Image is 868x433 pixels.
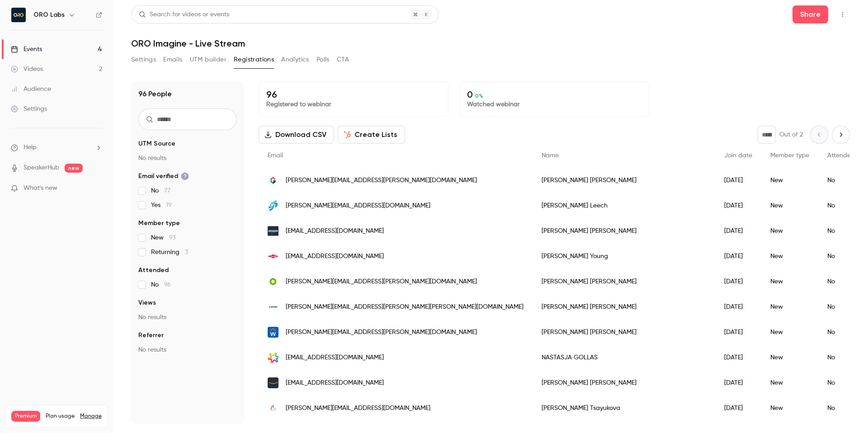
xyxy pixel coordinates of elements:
span: UTM Source [138,139,175,148]
div: [PERSON_NAME] Tsayukova [533,395,715,421]
span: Referrer [138,331,164,340]
div: [DATE] [715,168,761,193]
button: UTM builder [190,52,226,67]
img: novartis.com [268,403,278,414]
p: No results [138,345,237,354]
span: Email [268,152,283,159]
span: Premium [11,411,40,422]
div: [DATE] [715,345,761,370]
div: Videos [11,65,43,74]
div: No [818,294,864,320]
p: 0 [467,89,642,100]
span: Yes [151,201,172,210]
a: SpeakerHub [24,163,59,173]
div: [PERSON_NAME] [PERSON_NAME] [533,168,715,193]
div: Settings [11,104,47,113]
div: No [818,269,864,294]
div: [PERSON_NAME] Young [533,244,715,269]
div: [DATE] [715,244,761,269]
div: No [818,193,864,218]
button: Analytics [281,52,309,67]
div: [DATE] [715,294,761,320]
button: Registrations [234,52,274,67]
span: 93 [169,235,175,241]
h6: ORO Labs [33,10,65,19]
section: facet-groups [138,139,237,354]
div: [DATE] [715,193,761,218]
div: New [761,294,818,320]
p: No results [138,313,237,322]
div: New [761,218,818,244]
div: Search for videos or events [139,10,229,19]
span: Plan usage [46,413,75,420]
div: [PERSON_NAME] [PERSON_NAME] [533,269,715,294]
div: [DATE] [715,370,761,395]
span: [PERSON_NAME][EMAIL_ADDRESS][PERSON_NAME][PERSON_NAME][DOMAIN_NAME] [286,302,524,312]
span: Member type [138,219,180,228]
div: New [761,395,818,421]
button: Emails [163,52,182,67]
div: New [761,244,818,269]
h1: 96 People [138,89,172,99]
div: New [761,168,818,193]
img: workday.com [268,327,278,338]
span: 3 [185,249,188,255]
div: [DATE] [715,269,761,294]
span: Returning [151,248,188,257]
img: genpact.com [268,175,278,186]
div: [DATE] [715,395,761,421]
img: amazon.com [268,377,278,388]
span: 19 [166,202,172,208]
div: No [818,320,864,345]
button: Download CSV [259,126,334,144]
div: [DATE] [715,218,761,244]
li: help-dropdown-opener [11,143,102,152]
button: Share [793,5,828,24]
div: New [761,370,818,395]
span: Email verified [138,172,189,181]
span: No [151,280,171,289]
span: [EMAIL_ADDRESS][DOMAIN_NAME] [286,353,384,362]
div: [PERSON_NAME] [PERSON_NAME] [533,370,715,395]
button: Polls [316,52,330,67]
button: CTA [337,52,349,67]
div: New [761,269,818,294]
p: 96 [266,89,441,100]
div: [PERSON_NAME] [PERSON_NAME] [533,320,715,345]
div: [DATE] [715,320,761,345]
div: No [818,395,864,421]
span: Name [542,152,559,159]
span: new [65,164,83,173]
iframe: Noticeable Trigger [91,184,102,193]
div: No [818,370,864,395]
span: No [151,186,170,195]
div: No [818,244,864,269]
span: [PERSON_NAME][EMAIL_ADDRESS][PERSON_NAME][DOMAIN_NAME] [286,328,477,337]
span: Attended [138,266,169,275]
span: [EMAIL_ADDRESS][DOMAIN_NAME] [286,226,384,236]
div: Events [11,45,42,54]
img: dow.com [268,251,278,262]
img: berner.eu [268,301,278,312]
div: New [761,193,818,218]
div: Audience [11,85,51,94]
span: Views [138,298,156,307]
span: [PERSON_NAME][EMAIL_ADDRESS][DOMAIN_NAME] [286,404,430,413]
button: Settings [131,52,156,67]
img: amazon.de [268,226,278,236]
img: frieslandcampina.com [268,352,278,363]
span: [PERSON_NAME][EMAIL_ADDRESS][DOMAIN_NAME] [286,201,430,211]
span: Help [24,143,37,152]
div: New [761,320,818,345]
span: 0 % [475,93,483,99]
div: New [761,345,818,370]
div: No [818,345,864,370]
p: Out of 2 [779,130,803,139]
span: [EMAIL_ADDRESS][DOMAIN_NAME] [286,252,384,261]
span: New [151,233,175,242]
p: Watched webinar [467,100,642,109]
a: Manage [80,413,102,420]
span: What's new [24,184,57,193]
button: Create Lists [338,126,405,144]
div: NASTASJA GOLLAS [533,345,715,370]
